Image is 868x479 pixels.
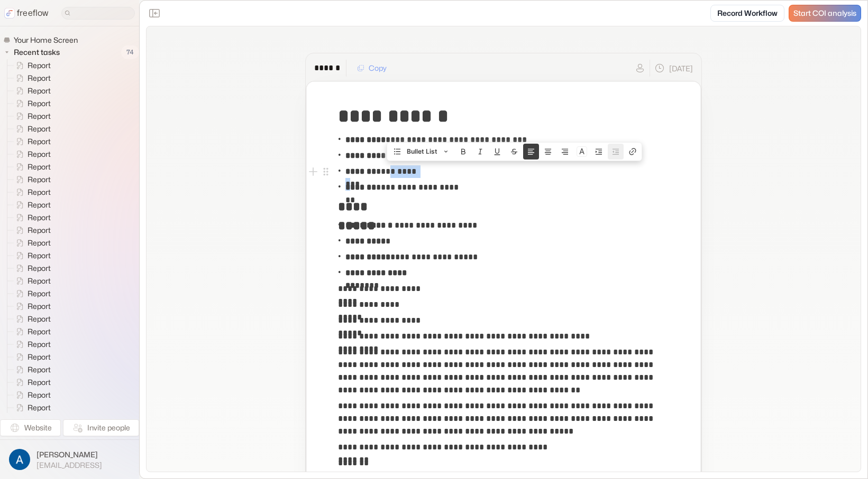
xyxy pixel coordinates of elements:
[25,200,54,210] span: Report
[7,275,55,287] a: Report
[25,326,54,337] span: Report
[25,212,54,223] span: Report
[36,449,102,460] span: [PERSON_NAME]
[12,35,81,45] span: Your Home Screen
[17,7,49,20] p: freeflow
[574,144,590,159] button: Colors
[9,449,30,470] img: profile
[407,144,437,159] span: Bullet List
[25,124,54,134] span: Report
[25,301,54,312] span: Report
[7,135,55,148] a: Report
[6,446,133,473] button: [PERSON_NAME][EMAIL_ADDRESS]
[793,9,856,18] span: Start COI analysis
[7,148,55,161] a: Report
[4,7,49,20] a: freeflow
[25,187,54,198] span: Report
[25,288,54,299] span: Report
[591,144,607,159] button: Nest block
[25,98,54,109] span: Report
[121,45,139,59] span: 74
[25,364,54,375] span: Report
[669,63,693,74] p: [DATE]
[25,339,54,350] span: Report
[25,162,54,172] span: Report
[25,390,54,400] span: Report
[7,110,55,123] a: Report
[7,173,55,186] a: Report
[319,165,332,178] button: Open block menu
[25,225,54,236] span: Report
[25,402,54,413] span: Report
[710,5,784,22] a: Record Workflow
[36,461,102,470] span: [EMAIL_ADDRESS]
[25,263,54,274] span: Report
[7,338,55,351] a: Report
[7,300,55,313] a: Report
[25,377,54,388] span: Report
[63,419,139,436] button: Invite people
[7,237,55,249] a: Report
[625,144,641,159] button: Create link
[25,352,54,362] span: Report
[351,60,393,77] button: Copy
[307,165,319,178] button: Add block
[12,47,63,58] span: Recent tasks
[388,144,454,159] button: Bullet List
[557,144,573,159] button: Align text right
[7,389,55,401] a: Report
[7,262,55,275] a: Report
[7,313,55,325] a: Report
[7,161,55,173] a: Report
[25,250,54,261] span: Report
[25,276,54,286] span: Report
[25,111,54,121] span: Report
[7,249,55,262] a: Report
[25,314,54,324] span: Report
[789,5,861,22] a: Start COI analysis
[25,136,54,147] span: Report
[25,238,54,248] span: Report
[7,401,55,414] a: Report
[455,144,471,159] button: Bold
[25,60,54,71] span: Report
[523,144,539,159] button: Align text left
[540,144,556,159] button: Align text center
[7,363,55,376] a: Report
[7,199,55,211] a: Report
[25,149,54,159] span: Report
[489,144,505,159] button: Underline
[7,287,55,300] a: Report
[7,351,55,363] a: Report
[7,72,55,84] a: Report
[146,5,163,22] button: Close the sidebar
[7,224,55,237] a: Report
[506,144,522,159] button: Strike
[7,59,55,72] a: Report
[7,84,55,97] a: Report
[472,144,488,159] button: Italic
[3,46,64,59] button: Recent tasks
[25,86,54,96] span: Report
[7,97,55,110] a: Report
[7,211,55,224] a: Report
[7,376,55,389] a: Report
[25,174,54,185] span: Report
[25,73,54,83] span: Report
[7,186,55,199] a: Report
[7,325,55,338] a: Report
[7,123,55,135] a: Report
[3,35,82,45] a: Your Home Screen
[608,144,624,159] button: Unnest block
